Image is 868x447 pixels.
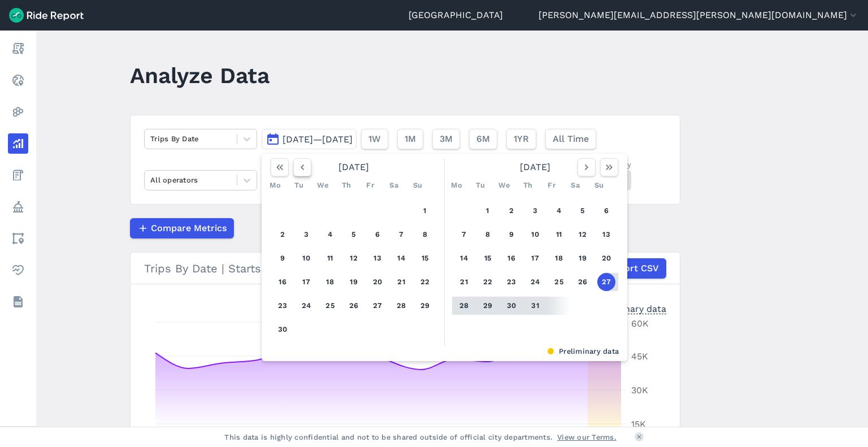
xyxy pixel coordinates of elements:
[631,419,646,429] tspan: 15K
[574,249,592,267] button: 19
[526,249,544,267] button: 17
[416,202,434,220] button: 1
[8,165,28,185] a: Fees
[631,385,648,396] tspan: 30K
[314,176,332,194] div: We
[432,129,460,149] button: 3M
[566,176,584,194] div: Sa
[608,262,659,275] span: Export CSV
[526,202,544,220] button: 3
[262,129,357,149] button: [DATE]—[DATE]
[130,218,234,238] button: Compare Metrics
[321,249,339,267] button: 11
[274,249,292,267] button: 9
[409,176,427,194] div: Su
[392,225,410,244] button: 7
[270,346,619,357] div: Preliminary data
[502,249,520,267] button: 16
[337,176,355,194] div: Th
[448,158,623,176] div: [DATE]
[550,249,568,267] button: 18
[553,132,589,146] span: All Time
[385,176,403,194] div: Sa
[590,176,608,194] div: Su
[526,225,544,244] button: 10
[297,225,315,244] button: 3
[574,273,592,291] button: 26
[574,225,592,244] button: 12
[405,132,416,146] span: 1M
[631,318,649,329] tspan: 60K
[455,225,473,244] button: 7
[550,273,568,291] button: 25
[502,225,520,244] button: 9
[8,260,28,280] a: Health
[345,225,363,244] button: 5
[151,222,227,235] span: Compare Metrics
[479,225,497,244] button: 8
[297,273,315,291] button: 17
[455,297,473,315] button: 28
[416,273,434,291] button: 22
[631,351,648,362] tspan: 45K
[469,129,497,149] button: 6M
[8,228,28,249] a: Areas
[392,297,410,315] button: 28
[597,202,615,220] button: 6
[471,176,489,194] div: Tu
[8,292,28,312] a: Datasets
[416,297,434,315] button: 29
[597,225,615,244] button: 13
[8,38,28,59] a: Report
[8,70,28,90] a: Realtime
[321,297,339,315] button: 25
[274,320,292,338] button: 30
[476,132,490,146] span: 6M
[479,273,497,291] button: 22
[274,225,292,244] button: 2
[8,133,28,154] a: Analyze
[545,129,596,149] button: All Time
[416,249,434,267] button: 15
[297,249,315,267] button: 10
[8,102,28,122] a: Heatmaps
[597,249,615,267] button: 20
[526,297,544,315] button: 31
[144,258,666,279] div: Trips By Date | Starts
[321,273,339,291] button: 18
[455,249,473,267] button: 14
[321,225,339,244] button: 4
[130,60,270,91] h1: Analyze Data
[283,134,353,145] span: [DATE]—[DATE]
[495,176,513,194] div: We
[409,8,503,22] a: [GEOGRAPHIC_DATA]
[290,176,308,194] div: Tu
[368,249,387,267] button: 13
[502,202,520,220] button: 2
[345,273,363,291] button: 19
[574,202,592,220] button: 5
[368,273,387,291] button: 20
[361,176,379,194] div: Fr
[594,302,666,314] div: Preliminary data
[297,297,315,315] button: 24
[597,273,615,291] button: 27
[539,8,859,22] button: [PERSON_NAME][EMAIL_ADDRESS][PERSON_NAME][DOMAIN_NAME]
[345,249,363,267] button: 12
[392,249,410,267] button: 14
[9,8,84,23] img: Ride Report
[514,132,529,146] span: 1YR
[550,225,568,244] button: 11
[361,129,388,149] button: 1W
[416,225,434,244] button: 8
[368,297,387,315] button: 27
[274,297,292,315] button: 23
[455,273,473,291] button: 21
[397,129,423,149] button: 1M
[479,297,497,315] button: 29
[526,273,544,291] button: 24
[266,176,284,194] div: Mo
[557,432,617,442] a: View our Terms.
[440,132,453,146] span: 3M
[448,176,466,194] div: Mo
